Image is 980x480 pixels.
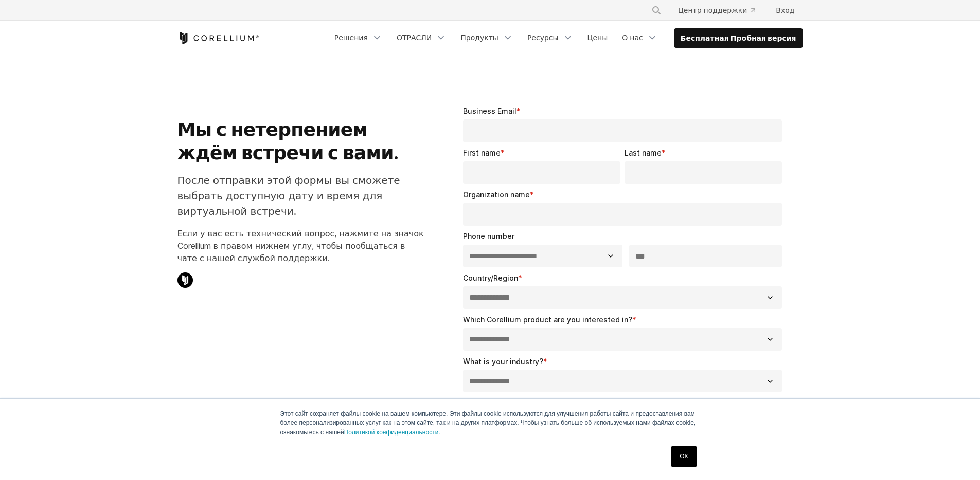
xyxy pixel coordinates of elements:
p: Если у вас есть технический вопрос, нажмите на значок Corellium в правом нижнем углу, чтобы пообщ... [177,227,426,264]
a: Ресурсы [521,28,579,47]
p: После отправки этой формы вы сможете выбрать доступную дату и время для виртуальной встречи. [177,173,426,219]
p: Этот сайт сохраняет файлы cookie на вашем компьютере. Эти файлы cookie используются для улучшения... [280,409,700,437]
a: Вход [768,1,803,20]
img: Значок Чата Corellium [177,272,193,288]
a: Дом Кореллиума [177,32,259,44]
span: What is your industry? [463,357,543,366]
a: Решения [328,28,388,47]
a: Бесплатная Пробная версия [674,29,803,47]
a: Политикой конфиденциальности. [344,428,440,436]
span: Country/Region [463,273,518,282]
span: Organization name [463,190,530,199]
span: Phone number [463,232,514,241]
div: Навигационное меню [639,1,803,20]
span: Business Email [463,107,516,115]
div: Навигационное меню [328,28,803,48]
a: О нас [616,28,663,47]
a: ОТРАСЛИ [390,28,452,47]
span: Which Corellium product are you interested in? [463,315,632,324]
a: Продукты [454,28,519,47]
span: First name [463,148,501,157]
a: ОК [671,446,697,467]
span: Last name [625,148,662,157]
h1: Мы с нетерпением ждём встречи с вами. [177,118,426,164]
a: Цены [581,28,614,47]
button: Поиск [647,1,666,20]
a: Центр поддержки [670,1,763,20]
